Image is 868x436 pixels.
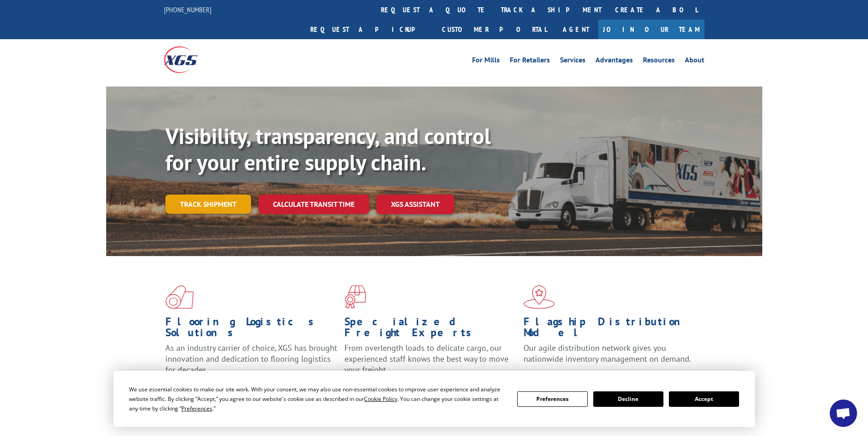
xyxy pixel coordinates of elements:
[165,285,194,309] img: xgs-icon-total-supply-chain-intelligence-red
[524,316,696,343] h1: Flagship Distribution Model
[181,405,212,412] span: Preferences
[560,56,586,67] a: Services
[435,20,554,39] a: Customer Portal
[524,343,691,364] span: Our agile distribution network gives you nationwide inventory management on demand.
[113,371,755,427] div: Cookie Consent Prompt
[596,56,633,67] a: Advantages
[344,316,517,343] h1: Specialized Freight Experts
[524,285,555,309] img: xgs-icon-flagship-distribution-model-red
[472,56,500,67] a: For Mills
[129,385,506,413] div: We use essential cookies to make our site work. With your consent, we may also use non-essential ...
[303,20,435,39] a: Request a pickup
[165,316,338,343] h1: Flooring Logistics Solutions
[344,343,517,383] p: From overlength loads to delicate cargo, our experienced staff knows the best way to move your fr...
[685,56,704,67] a: About
[364,395,397,403] span: Cookie Policy
[517,391,587,407] button: Preferences
[376,195,454,214] a: XGS ASSISTANT
[669,391,739,407] button: Accept
[258,195,369,214] a: Calculate transit time
[598,20,704,39] a: Join Our Team
[830,400,857,427] div: Open chat
[510,56,550,67] a: For Retailers
[554,20,598,39] a: Agent
[165,122,491,176] b: Visibility, transparency, and control for your entire supply chain.
[165,343,337,375] span: As an industry carrier of choice, XGS has brought innovation and dedication to flooring logistics...
[165,195,251,214] a: Track shipment
[643,56,675,67] a: Resources
[164,5,211,14] a: [PHONE_NUMBER]
[593,391,663,407] button: Decline
[344,285,366,309] img: xgs-icon-focused-on-flooring-red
